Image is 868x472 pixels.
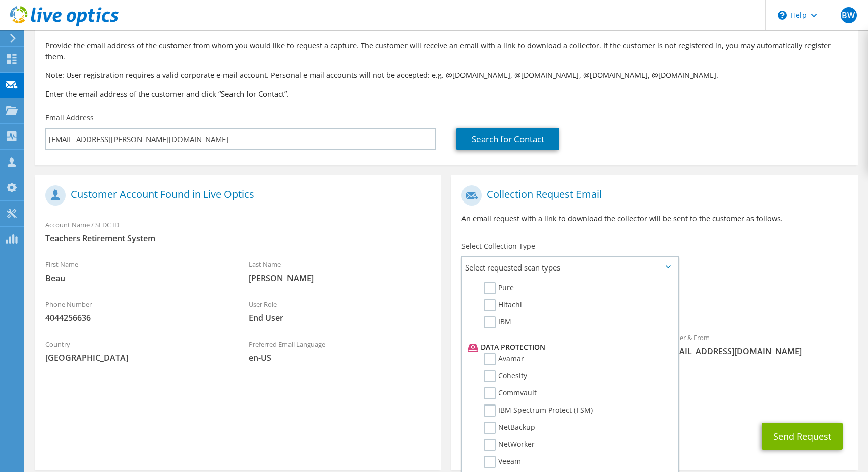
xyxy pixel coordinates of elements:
div: Country [35,333,239,368]
div: Phone Number [35,294,239,328]
h1: Customer Account Found in Live Optics [45,185,426,206]
label: NetBackup [484,422,535,434]
div: First Name [35,254,239,289]
div: User Role [239,294,442,328]
span: en-US [249,352,432,363]
svg: \n [778,11,787,20]
p: An email request with a link to download the collector will be sent to the customer as follows. [461,213,847,224]
h3: Enter the email address of the customer and click “Search for Contact”. [45,88,848,99]
span: End User [249,312,432,323]
div: To [451,327,655,373]
span: BW [841,7,857,23]
label: Pure [484,282,514,294]
span: Teachers Retirement System [45,233,431,244]
div: Account Name / SFDC ID [35,214,441,249]
h1: Collection Request Email [461,185,842,206]
span: Select requested scan types [462,257,677,278]
label: Select Collection Type [461,241,535,251]
label: Email Address [45,113,94,123]
label: IBM [484,316,511,328]
li: Data Protection [465,341,672,353]
span: Beau [45,273,228,284]
span: [PERSON_NAME] [249,273,432,284]
label: Commvault [484,387,537,399]
label: IBM Spectrum Protect (TSM) [484,404,593,417]
label: NetWorker [484,439,535,451]
p: Provide the email address of the customer from whom you would like to request a capture. The cust... [45,40,848,62]
label: Cohesity [484,370,527,382]
span: 4044256636 [45,312,228,323]
label: Avamar [484,353,524,365]
div: Sender & From [655,327,858,362]
div: Last Name [239,254,442,289]
div: Preferred Email Language [239,333,442,368]
label: Veeam [484,456,521,468]
div: Requested Collections [451,282,857,322]
p: Note: User registration requires a valid corporate e-mail account. Personal e-mail accounts will ... [45,70,848,81]
div: CC & Reply To [451,378,857,413]
a: Search for Contact [456,128,559,150]
label: Hitachi [484,299,522,311]
span: [GEOGRAPHIC_DATA] [45,352,228,363]
button: Send Request [762,423,843,450]
span: [EMAIL_ADDRESS][DOMAIN_NAME] [665,346,848,357]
